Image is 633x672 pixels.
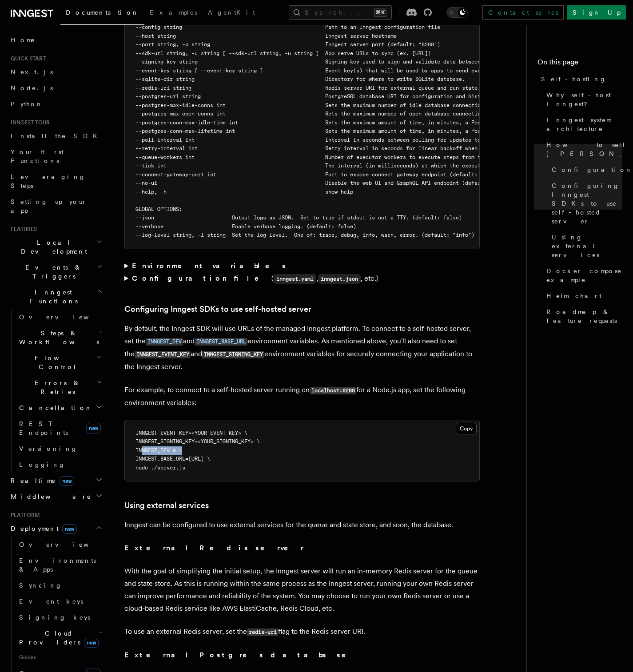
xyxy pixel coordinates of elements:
a: Environments & Apps [16,553,104,577]
span: new [86,423,101,433]
span: --help, -h show help [135,189,353,195]
a: Your first Functions [7,144,104,169]
span: Overview [19,541,111,548]
a: REST Endpointsnew [16,416,104,441]
a: Using external services [548,229,622,263]
span: Event keys [19,598,83,605]
span: Docker compose example [546,266,622,284]
code: inngest.json [318,274,361,284]
span: --sqlite-dir string Directory for where to write SQLite database. [135,76,465,82]
span: Steps & Workflows [16,329,99,346]
span: Syncing [19,582,62,589]
span: Signing keys [19,614,90,621]
a: Contact sales [482,5,564,20]
strong: Environment variables [132,262,287,270]
span: Using external services [552,233,622,259]
span: Platform [7,512,40,519]
a: INNGEST_DEV [146,337,183,345]
button: Deploymentnew [7,521,104,537]
span: Inngest Functions [7,288,96,306]
a: Self-hosting [537,71,622,87]
code: INNGEST_SIGNING_KEY [202,351,264,358]
span: Guides [16,650,104,664]
span: --event-key string [ --event-key string ] Event key(s) that will be used by apps to send events t... [135,68,537,74]
code: inngest.yaml [274,274,316,284]
a: Overview [16,309,104,325]
span: --connect-gateway-port int Port to expose connect gateway endpoint (default: 8289) [135,171,496,178]
span: GLOBAL OPTIONS: [135,206,182,212]
span: --log-level string, -l string Set the log level. One of: trace, debug, info, warn, error. (defaul... [135,232,474,238]
span: --poll-interval int Interval in seconds between polling for updates to apps (default: 0) [135,137,537,143]
kbd: ⌘K [374,8,386,17]
button: Events & Triggers [7,259,104,284]
span: new [60,476,74,486]
button: Errors & Retries [16,375,104,400]
a: Roadmap & feature requests [543,304,622,329]
a: Helm chart [543,288,622,304]
span: Deployment [7,524,77,533]
p: To use an external Redis server, set the flag to the Redis server URI. [124,625,480,638]
span: Home [11,36,36,44]
a: Configuring Inngest SDKs to use self-hosted server [124,303,311,315]
span: Why self-host Inngest? [546,91,622,108]
a: Overview [16,537,104,553]
span: new [62,524,77,534]
a: Python [7,96,104,112]
span: Your first Functions [11,148,64,164]
a: Docker compose example [543,263,622,288]
button: Steps & Workflows [16,325,104,350]
a: INNGEST_BASE_URL [195,337,247,345]
span: --json Output logs as JSON. Set to true if stdout is not a TTY. (default: false) [135,215,462,221]
a: Inngest system architecture [543,112,622,137]
code: INNGEST_DEV [146,338,183,346]
span: --signing-key string Signing key used to sign and validate data between the server and apps. [135,59,546,65]
span: Middleware [7,492,92,501]
code: INNGEST_EVENT_KEY [135,351,191,358]
span: Events & Triggers [7,263,97,281]
button: Cloud Providersnew [16,625,104,650]
span: new [84,638,99,648]
span: REST Endpoints [19,420,68,436]
span: Self-hosting [541,75,606,84]
span: --sdk-url string, -u string [ --sdk-url string, -u string ] App serve URLs to sync (ex. [URL]) [135,50,431,56]
span: Configuration [552,165,633,174]
span: Versioning [19,445,78,452]
summary: Configuration file(inngest.yaml,inngest.json, etc.) [124,272,480,285]
a: Examples [144,3,203,24]
code: INNGEST_BASE_URL [195,338,247,346]
span: Documentation [66,9,139,16]
span: Helm chart [546,291,601,300]
a: Sign Up [567,5,626,20]
a: Why self-host Inngest? [543,87,622,112]
a: Documentation [60,3,144,25]
span: Logging [19,461,65,468]
a: Configuring Inngest SDKs to use self-hosted server [548,178,622,229]
span: --postgres-uri string PostgreSQL database URI for configuration and history persistence. Defaults... [135,93,621,99]
a: Logging [16,457,104,473]
span: --no-ui Disable the web UI and GraphQL API endpoint (default: false) [135,180,512,186]
a: Versioning [16,441,104,457]
strong: External Postgres database [124,651,358,659]
h4: On this page [537,57,622,71]
span: --verbose Enable verbose logging. (default: false) [135,223,356,230]
button: Copy [456,423,477,434]
span: --port string, -p string Inngest server port (default: "8288") [135,41,440,48]
span: Examples [150,9,197,16]
button: Cancellation [16,400,104,416]
span: INNGEST_DEV=0 \ [135,447,182,453]
span: AgentKit [208,9,255,16]
button: Inngest Functions [7,284,104,309]
span: Errors & Retries [16,378,96,396]
a: How to self-host [PERSON_NAME] [543,137,622,162]
span: Local Development [7,238,97,256]
p: For example, to connect to a self-hosted server running on for a Node.js app, set the following e... [124,384,480,409]
span: Cancellation [16,403,92,412]
a: Signing keys [16,609,104,625]
a: AgentKit [203,3,260,24]
span: Cloud Providers [16,629,99,647]
button: Toggle dark mode [446,7,468,18]
span: Quick start [7,55,46,62]
button: Local Development [7,235,104,259]
code: localhost:8288 [310,387,356,394]
span: --postgres-conn-max-idle-time int Sets the maximum amount of time, in minutes, a PostgreSQL conne... [135,119,617,126]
